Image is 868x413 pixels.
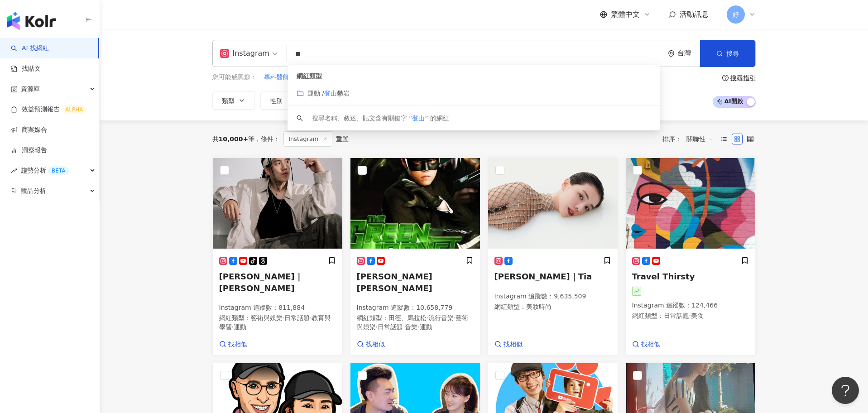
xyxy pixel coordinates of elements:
[264,72,290,82] button: 專科醫師
[219,314,336,331] p: 網紅類型 ：
[454,314,456,322] span: ·
[689,312,691,319] span: ·
[378,323,403,331] span: 日常話題
[504,340,523,349] span: 找相似
[254,135,280,143] span: 條件 ：
[212,91,255,110] button: 類型
[11,146,47,155] a: 洞察報告
[212,158,343,356] a: KOL Avatar[PERSON_NAME]｜[PERSON_NAME]Instagram 追蹤數：811,884網紅類型：藝術與娛樂·日常話題·教育與學習·運動找相似
[488,158,618,356] a: KOL Avatar[PERSON_NAME]｜TiaInstagram 追蹤數：9,635,509網紅類型：美妝時尚找相似
[350,158,480,356] a: KOL Avatar[PERSON_NAME] [PERSON_NAME]Instagram 追蹤數：10,658,779網紅類型：田徑、馬拉松·流行音樂·藝術與娛樂·日常話題·音樂·運動找相似
[324,90,337,97] mark: 登山
[632,340,660,349] a: 找相似
[213,158,342,249] img: KOL Avatar
[7,12,56,30] img: logo
[219,340,247,349] a: 找相似
[297,115,303,121] span: search
[625,158,756,356] a: KOL AvatarTravel ThirstyInstagram 追蹤數：124,466網紅類型：日常話題·美食找相似
[11,44,49,53] a: searchAI 找網紅
[251,314,283,322] span: 藝術與娛樂
[686,132,714,146] span: 關聯性
[668,50,675,57] span: environment
[417,323,419,331] span: ·
[366,340,385,349] span: 找相似
[357,314,469,331] span: 藝術與娛樂
[11,168,17,174] span: rise
[427,314,428,322] span: ·
[420,323,432,331] span: 運動
[405,323,417,331] span: 音樂
[388,314,427,322] span: 田徑、馬拉松
[284,314,310,322] span: 日常話題
[11,125,47,134] a: 商案媒合
[228,340,247,349] span: 找相似
[297,72,651,81] div: 網紅類型
[611,10,640,19] span: 繁體中文
[494,303,611,312] p: 網紅類型 ：
[212,135,255,143] div: 共 筆
[641,340,660,349] span: 找相似
[832,377,859,404] iframe: Help Scout Beacon - Open
[357,340,385,349] a: 找相似
[11,105,86,114] a: 效益預測報告ALPHA
[691,312,704,319] span: 美食
[526,303,551,310] span: 美妝時尚
[357,272,432,293] span: [PERSON_NAME] [PERSON_NAME]
[700,40,755,67] button: 搜尋
[730,74,756,82] div: 搜尋指引
[677,49,700,57] div: 台灣
[412,115,425,122] span: 登山
[662,132,719,146] div: 排序：
[270,97,283,105] span: 性別
[376,323,378,331] span: ·
[219,314,331,331] span: 教育與學習
[336,135,349,143] div: 重置
[297,88,304,98] span: folder
[234,323,246,331] span: 運動
[283,131,332,147] span: Instagram
[260,91,303,110] button: 性別
[283,314,284,322] span: ·
[11,64,41,73] a: 找貼文
[350,158,480,249] img: KOL Avatar
[48,166,69,175] div: BETA
[357,303,474,312] p: Instagram 追蹤數 ： 10,658,779
[264,73,289,82] span: 專科醫師
[357,314,474,331] p: 網紅類型 ：
[232,323,234,331] span: ·
[428,314,454,322] span: 流行音樂
[488,158,618,249] img: KOL Avatar
[219,272,303,293] span: [PERSON_NAME]｜[PERSON_NAME]
[632,301,749,310] p: Instagram 追蹤數 ： 124,466
[494,292,611,301] p: Instagram 追蹤數 ： 9,635,509
[219,303,336,312] p: Instagram 追蹤數 ： 811,884
[494,340,523,349] a: 找相似
[212,73,257,82] span: 您可能感興趣：
[220,46,269,61] div: Instagram
[21,160,69,181] span: 趨勢分析
[337,90,350,97] span: 攀岩
[219,135,249,143] span: 10,000+
[21,79,40,99] span: 資源庫
[403,323,405,331] span: ·
[632,312,749,321] p: 網紅類型 ：
[312,113,449,123] div: 搜尋名稱、敘述、貼文含有關鍵字 “ ” 的網紅
[722,75,729,81] span: question-circle
[222,97,235,105] span: 類型
[21,181,46,201] span: 競品分析
[494,272,592,281] span: [PERSON_NAME]｜Tia
[310,314,312,322] span: ·
[733,10,739,19] span: 好
[664,312,689,319] span: 日常話題
[632,272,695,281] span: Travel Thirsty
[680,10,709,19] span: 活動訊息
[726,50,739,57] span: 搜尋
[626,158,755,249] img: KOL Avatar
[307,90,324,97] span: 運動 /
